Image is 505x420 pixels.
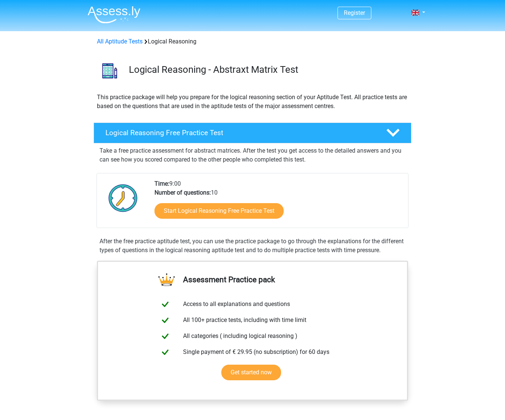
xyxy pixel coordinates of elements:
[344,9,365,16] a: Register
[221,365,281,380] a: Get started now
[104,179,142,216] img: Clock
[154,180,169,187] b: Time:
[88,6,140,23] img: Assessly
[154,189,211,196] b: Number of questions:
[129,64,405,75] h3: Logical Reasoning - Abstraxt Matrix Test
[100,146,405,164] p: Take a free practice assessment for abstract matrices. After the test you get access to the detai...
[97,93,408,111] p: This practice package will help you prepare for the logical reasoning section of your Aptitude Te...
[149,179,408,228] div: 9:00 10
[154,203,284,219] a: Start Logical Reasoning Free Practice Test
[94,37,411,46] div: Logical Reasoning
[91,123,414,143] a: Logical Reasoning Free Practice Test
[97,38,143,45] a: All Aptitude Tests
[105,128,374,137] h4: Logical Reasoning Free Practice Test
[94,55,126,87] img: logical reasoning
[97,237,408,255] div: After the free practice aptitude test, you can use the practice package to go through the explana...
